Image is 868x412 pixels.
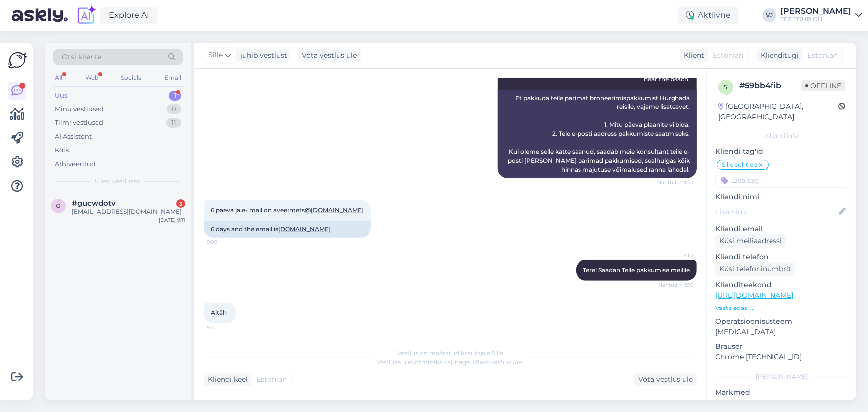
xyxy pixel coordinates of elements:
div: Minu vestlused [55,104,104,114]
p: Kliendi tag'id [715,146,848,157]
span: Sille [208,50,223,61]
div: [DATE] 9:11 [159,216,185,224]
div: 6 days and the email is [204,221,371,238]
p: Chrome [TECHNICAL_ID] [715,352,848,362]
div: Tiimi vestlused [55,118,103,128]
div: Võta vestlus üle [298,49,361,62]
div: Kliendi keel [204,374,248,385]
div: 3 [176,199,185,208]
a: [DOMAIN_NAME] [278,225,331,233]
span: g [56,202,61,209]
div: Küsi meiliaadressi [715,234,786,248]
span: Sille [657,252,694,259]
span: 9:11 [207,324,244,331]
span: Sille suhtleb [722,162,757,168]
div: 0 [167,104,181,114]
div: Kõik [55,145,69,155]
p: Operatsioonisüsteem [715,316,848,327]
div: Socials [119,71,143,84]
span: Otsi kliente [62,52,101,62]
div: All [53,71,64,84]
p: Kliendi email [715,224,848,234]
span: Vestluse ülevõtmiseks vajutage [377,358,524,366]
div: Web [83,71,100,84]
div: AI Assistent [55,132,92,142]
span: Vestlus on määratud kasutajale Sille [397,349,503,357]
div: Küsi telefoninumbrit [715,262,795,276]
span: 5 [724,83,728,91]
p: Brauser [715,341,848,352]
span: Estonian [713,50,743,61]
span: Estonian [807,50,838,61]
div: # 59bb4fib [739,80,801,92]
p: Märkmed [715,387,848,398]
a: Explore AI [100,7,158,24]
span: #gucwdotv [72,199,116,207]
span: Aitäh [211,309,227,316]
input: Lisa tag [715,173,848,188]
div: [EMAIL_ADDRESS][DOMAIN_NAME] [72,207,185,216]
a: [DOMAIN_NAME] [311,206,364,214]
span: Offline [801,80,845,91]
div: juhib vestlust [236,50,287,61]
img: explore-ai [76,5,96,26]
div: TEZ TOUR OÜ [780,15,851,23]
div: Email [162,71,183,84]
div: Aktiivne [678,6,739,24]
div: [PERSON_NAME] [780,7,851,15]
div: 1 [169,91,181,101]
div: [PERSON_NAME] [715,372,848,381]
p: Kliendi telefon [715,252,848,262]
p: Kliendi nimi [715,192,848,202]
p: Klienditeekond [715,280,848,290]
span: 9:08 [207,238,244,246]
i: „Võtke vestlus üle” [470,358,524,366]
div: Et pakkuda teile parimat broneerimispakkumist Hurghada reisile, vajame lisateavet: 1. Mitu päeva ... [498,90,697,178]
span: Tere! Saadan Teile pakkumise meilile [583,266,690,274]
span: Nähtud ✓ 9:10 [657,281,694,289]
div: [GEOGRAPHIC_DATA], [GEOGRAPHIC_DATA] [718,102,838,122]
span: Nähtud ✓ 9:07 [657,179,694,186]
div: Klient [680,50,704,61]
span: Estonian [256,374,287,385]
div: Kliendi info [715,131,848,140]
p: Vaata edasi ... [715,304,848,312]
span: 6 päeva ja e- mail on aveermets@ [211,206,364,214]
img: Askly Logo [8,51,27,70]
div: Arhiveeritud [55,159,96,169]
input: Lisa nimi [716,206,837,217]
div: Võta vestlus üle [634,373,697,386]
p: [MEDICAL_DATA] [715,327,848,337]
div: Klienditugi [757,50,799,61]
a: [URL][DOMAIN_NAME] [715,291,793,300]
div: VJ [763,8,776,22]
a: [PERSON_NAME]TEZ TOUR OÜ [780,7,862,23]
div: Uus [55,91,68,101]
span: Uued vestlused [95,177,141,186]
div: 11 [166,118,181,128]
